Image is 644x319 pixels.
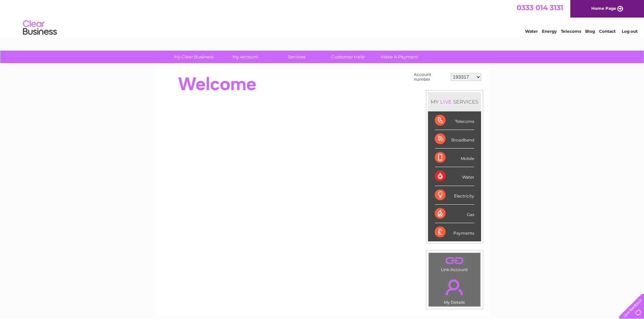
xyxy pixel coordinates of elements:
[435,149,474,167] div: Mobile
[217,51,273,63] a: My Account
[525,29,538,34] a: Water
[542,29,557,34] a: Energy
[163,4,482,33] div: Clear Business is a trading name of Verastar Limited (registered in [GEOGRAPHIC_DATA] No. 3667643...
[599,29,616,34] a: Contact
[435,111,474,130] div: Telecoms
[428,252,481,274] td: Link Account
[435,130,474,149] div: Broadband
[412,71,449,83] td: Account number
[435,205,474,223] div: Gas
[430,255,479,266] a: .
[428,92,481,111] div: MY SERVICES
[622,29,638,34] a: Log out
[585,29,595,34] a: Blog
[320,51,376,63] a: Customer Help
[435,167,474,186] div: Water
[439,99,453,105] div: LIVE
[435,186,474,205] div: Electricity
[269,51,325,63] a: Services
[166,51,222,63] a: My Clear Business
[428,274,481,307] td: My Details
[561,29,581,34] a: Telecoms
[372,51,427,63] a: Make A Payment
[23,18,57,38] img: logo.png
[435,223,474,241] div: Payments
[517,3,563,12] a: 0333 014 3131
[430,275,479,299] a: .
